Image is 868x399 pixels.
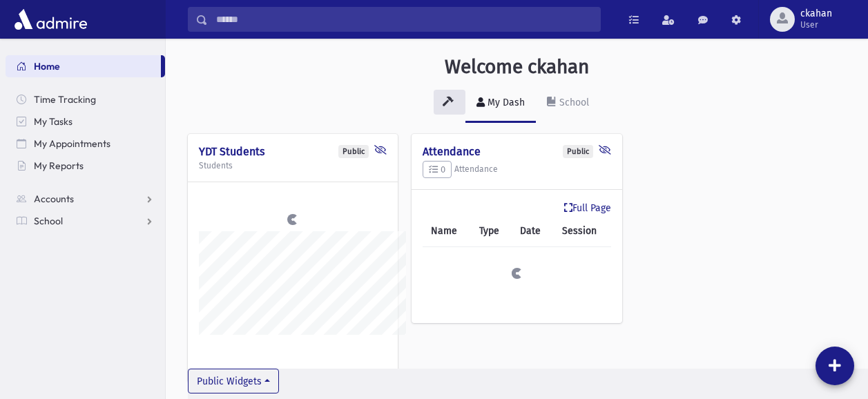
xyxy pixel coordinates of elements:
span: Accounts [34,193,74,205]
h3: Welcome ckahan [445,55,589,79]
button: 0 [423,161,452,179]
a: My Dash [465,84,536,123]
img: AdmirePro [11,6,90,33]
h5: Attendance [423,161,610,179]
input: Search [208,7,600,32]
div: Public [338,145,369,158]
a: Accounts [6,188,165,210]
span: School [34,215,63,227]
span: ckahan [800,8,832,19]
div: School [557,97,589,108]
span: Time Tracking [34,93,96,106]
a: My Tasks [6,110,165,133]
a: My Reports [6,155,165,177]
a: Home [6,55,161,77]
span: My Appointments [34,137,110,150]
a: Full Page [564,201,611,215]
a: School [6,210,165,232]
a: School [536,84,600,123]
span: My Reports [34,159,84,172]
div: Public [563,145,593,158]
span: My Tasks [34,115,73,128]
button: Public Widgets [188,369,279,393]
h4: Attendance [423,145,610,158]
th: Session [554,215,611,247]
a: Time Tracking [6,88,165,110]
div: My Dash [485,97,525,108]
span: 0 [429,164,445,175]
a: My Appointments [6,133,165,155]
h4: YDT Students [199,145,387,158]
th: Name [423,215,470,247]
span: Home [34,60,60,72]
th: Type [471,215,512,247]
span: User [800,19,832,30]
h5: Students [199,161,387,171]
th: Date [512,215,554,247]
